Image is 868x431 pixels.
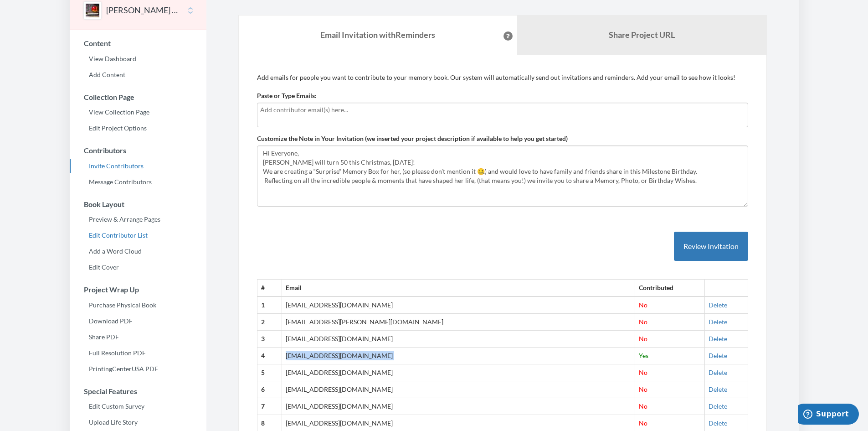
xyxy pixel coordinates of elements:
[70,39,206,47] h3: Content
[70,105,206,119] a: View Collection Page
[639,335,647,343] span: No
[70,415,206,429] a: Upload Life Story
[260,105,745,115] input: Add contributor email(s) here...
[639,301,647,309] span: No
[70,400,206,413] a: Edit Custom Survey
[320,30,435,40] strong: Email Invitation with Reminders
[257,134,568,143] label: Customize the Note in Your Invitation (we inserted your project description if available to help ...
[674,232,748,261] button: Review Invitation
[282,381,635,398] td: [EMAIL_ADDRESS][DOMAIN_NAME]
[609,30,675,40] b: Share Project URL
[282,331,635,348] td: [EMAIL_ADDRESS][DOMAIN_NAME]
[70,330,206,344] a: Share PDF
[709,385,727,393] a: Delete
[709,369,727,376] a: Delete
[70,52,206,66] a: View Dashboard
[257,314,282,331] th: 2
[709,402,727,410] a: Delete
[282,314,635,331] td: [EMAIL_ADDRESS][PERSON_NAME][DOMAIN_NAME]
[639,369,647,376] span: No
[282,280,635,296] th: Email
[257,331,282,348] th: 3
[709,318,727,326] a: Delete
[70,159,206,173] a: Invite Contributors
[257,296,282,313] th: 1
[257,381,282,398] th: 6
[70,121,206,135] a: Edit Project Options
[257,145,748,207] textarea: Hi Everyone, [PERSON_NAME] will turn 50 this Christmas, [DATE]! We are creating a “Surprise” Memo...
[70,68,206,82] a: Add Content
[257,348,282,364] th: 4
[257,364,282,381] th: 5
[709,352,727,359] a: Delete
[70,260,206,274] a: Edit Cover
[282,398,635,415] td: [EMAIL_ADDRESS][DOMAIN_NAME]
[639,402,647,410] span: No
[798,404,859,426] iframe: Opens a widget where you can chat to one of our agents
[282,296,635,313] td: [EMAIL_ADDRESS][DOMAIN_NAME]
[282,348,635,364] td: [EMAIL_ADDRESS][DOMAIN_NAME]
[709,419,727,427] a: Delete
[70,346,206,360] a: Full Resolution PDF
[106,5,180,16] button: [PERSON_NAME] 50th
[70,175,206,189] a: Message Contributors
[639,318,647,326] span: No
[282,364,635,381] td: [EMAIL_ADDRESS][DOMAIN_NAME]
[257,398,282,415] th: 7
[70,228,206,242] a: Edit Contributor List
[639,385,647,393] span: No
[70,146,206,155] h3: Contributors
[70,286,206,294] h3: Project Wrap Up
[70,213,206,226] a: Preview & Arrange Pages
[709,335,727,343] a: Delete
[257,280,282,296] th: #
[635,280,704,296] th: Contributed
[70,387,206,395] h3: Special Features
[70,314,206,328] a: Download PDF
[70,362,206,376] a: PrintingCenterUSA PDF
[70,200,206,208] h3: Book Layout
[709,301,727,309] a: Delete
[70,244,206,258] a: Add a Word Cloud
[639,352,648,359] span: Yes
[257,73,748,82] p: Add emails for people you want to contribute to your memory book. Our system will automatically s...
[639,419,647,427] span: No
[70,298,206,312] a: Purchase Physical Book
[70,93,206,101] h3: Collection Page
[257,91,317,100] label: Paste or Type Emails:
